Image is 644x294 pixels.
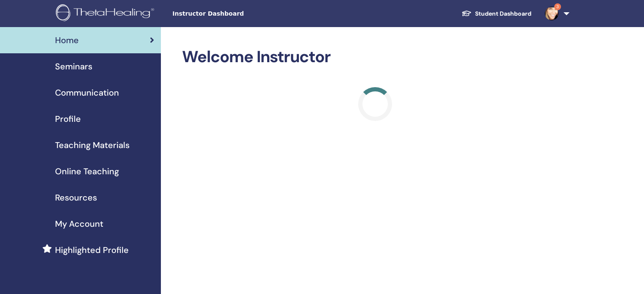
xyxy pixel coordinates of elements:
a: Student Dashboard [455,6,538,22]
span: My Account [55,217,103,230]
span: Seminars [55,60,92,73]
span: Online Teaching [55,165,119,178]
img: default.jpg [545,7,558,20]
span: Resources [55,191,97,204]
span: Profile [55,113,81,125]
span: Home [55,34,79,47]
span: Teaching Materials [55,139,130,151]
span: 3 [554,3,561,10]
h2: Welcome Instructor [182,47,568,67]
span: Communication [55,86,119,99]
span: Instructor Dashboard [172,9,299,18]
img: logo.png [56,4,157,23]
img: graduation-cap-white.svg [462,10,472,17]
span: Highlighted Profile [55,244,129,256]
